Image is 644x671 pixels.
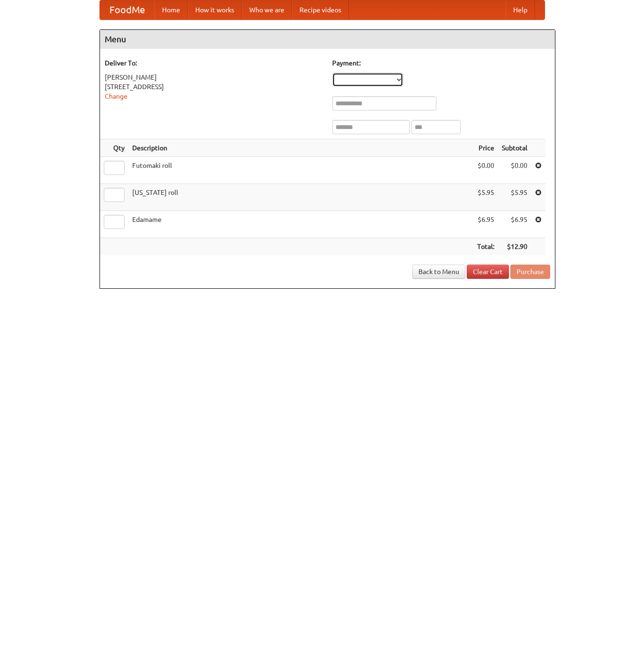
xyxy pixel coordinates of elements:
td: Edamame [128,211,473,238]
a: Help [506,0,535,19]
td: $5.95 [498,184,531,211]
td: $6.95 [498,211,531,238]
a: FoodMe [100,0,154,19]
td: [US_STATE] roll [128,184,473,211]
div: [STREET_ADDRESS] [105,82,323,92]
h4: Menu [100,30,555,49]
td: $6.95 [473,211,498,238]
a: How it works [188,0,242,19]
th: $12.90 [498,238,531,256]
a: Clear Cart [467,265,509,279]
th: Description [128,139,473,157]
a: Recipe videos [292,0,349,19]
a: Home [154,0,188,19]
td: Futomaki roll [128,157,473,184]
a: Back to Menu [412,265,465,279]
th: Qty [100,139,128,157]
th: Price [473,139,498,157]
button: Purchase [510,265,550,279]
td: $0.00 [498,157,531,184]
h5: Deliver To: [105,58,323,68]
th: Subtotal [498,139,531,157]
th: Total: [473,238,498,256]
td: $0.00 [473,157,498,184]
a: Who we are [242,0,292,19]
div: [PERSON_NAME] [105,73,323,82]
h5: Payment: [332,58,550,68]
a: Change [105,92,127,100]
td: $5.95 [473,184,498,211]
